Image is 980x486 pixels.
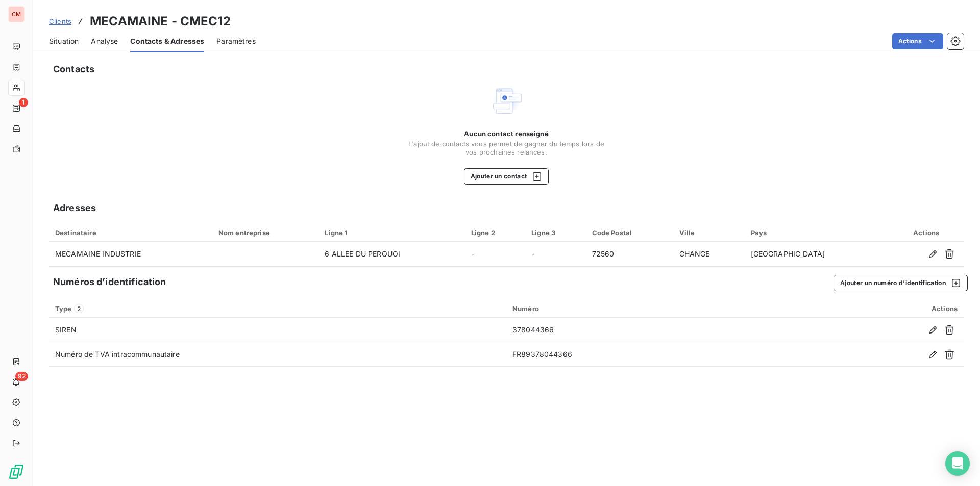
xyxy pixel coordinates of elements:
span: Clients [49,17,71,25]
button: Ajouter un numéro d’identification [834,275,968,291]
h5: Numéros d’identification [53,275,166,289]
td: - [525,242,585,266]
img: Empty state [490,85,523,117]
span: 2 [74,304,84,313]
div: Pays [751,228,883,237]
td: Numéro de TVA intracommunautaire [49,342,506,367]
td: FR89378044366 [506,342,788,367]
div: Code Postal [592,228,667,237]
span: Paramètres [216,36,256,46]
span: L'ajout de contacts vous permet de gagner du temps lors de vos prochaines relances. [404,140,608,156]
td: - [465,242,525,266]
button: Ajouter un contact [464,168,549,185]
td: 72560 [586,242,673,266]
div: Actions [895,228,958,237]
span: 92 [15,372,28,381]
td: MECAMAINE INDUSTRIE [49,242,212,266]
div: Actions [794,304,958,313]
span: Situation [49,36,79,46]
h3: MECAMAINE - CMEC12 [90,12,231,31]
span: Aucun contact renseigné [464,130,548,138]
td: [GEOGRAPHIC_DATA] [745,242,889,266]
span: Contacts & Adresses [130,36,204,46]
img: Logo LeanPay [8,464,24,480]
div: CM [8,6,24,22]
td: 6 ALLEE DU PERQUOI [318,242,464,266]
a: 1 [8,100,24,116]
td: SIREN [49,318,506,342]
a: Clients [49,16,71,27]
td: CHANGE [673,242,745,266]
div: Ligne 2 [471,228,519,237]
h5: Contacts [53,62,94,76]
div: Ville [679,228,739,237]
span: 1 [19,98,28,107]
div: Nom entreprise [218,228,313,237]
h5: Adresses [53,201,96,215]
td: 378044366 [506,318,788,342]
div: Type [55,304,500,313]
button: Actions [892,33,943,49]
div: Destinataire [55,228,206,237]
div: Ligne 1 [325,228,458,237]
div: Ligne 3 [531,228,579,237]
div: Open Intercom Messenger [945,451,970,476]
div: Numéro [512,304,782,313]
span: Analyse [91,36,118,46]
